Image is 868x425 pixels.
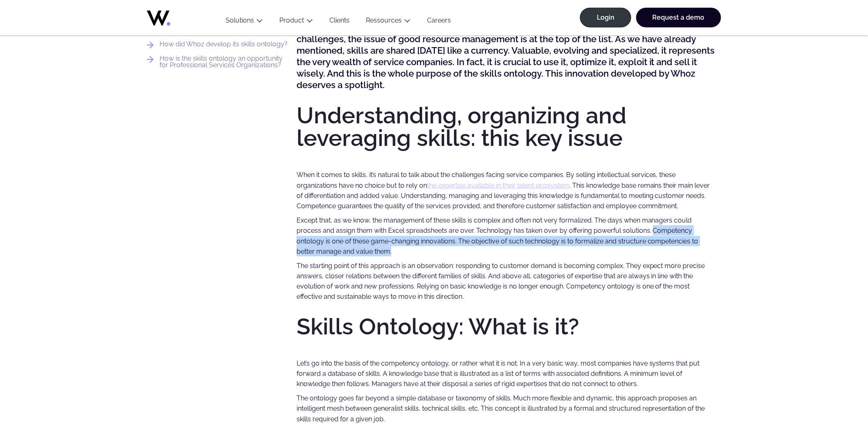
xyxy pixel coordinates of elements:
[297,316,717,338] h2: Skills Ontology: What is it?
[636,8,721,27] a: Request a demo
[217,16,271,27] button: Solutions
[297,261,717,302] p: The starting point of this approach is an observation: responding to customer demand is becoming ...
[419,16,459,27] a: Careers
[297,170,717,211] p: When it comes to skills, it’s natural to talk about the challenges facing service companies. By s...
[321,16,358,27] a: Clients
[427,182,569,189] a: the expertise available in their talent ecosystem
[271,16,321,27] button: Product
[580,8,631,27] a: Login
[814,371,857,414] iframe: Chatbot
[297,104,717,149] h2: Understanding, organizing and leveraging skills: this key issue
[358,16,419,27] button: Ressources
[297,215,717,257] p: Except that, as we know, the management of these skills is complex and often not very formalized....
[160,55,288,68] a: How is the skills ontology an opportunity for Professional Services Organizations?
[297,359,717,390] p: Let’s go into the basis of the competency ontology, or rather what it is not. In a very basic way...
[297,393,717,425] p: The ontology goes far beyond a simple database or taxonomy of skills. Much more flexible and dyna...
[160,41,288,48] a: How did Whoz develop its skills ontology?
[366,16,402,24] a: Ressources
[279,16,304,24] a: Product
